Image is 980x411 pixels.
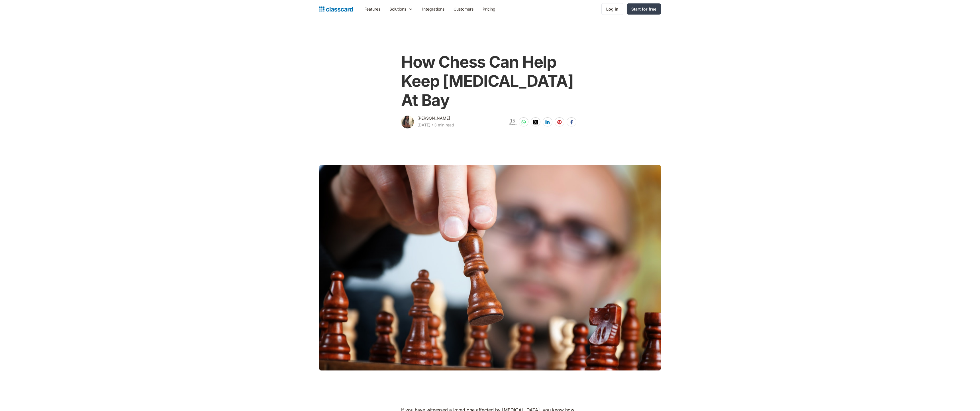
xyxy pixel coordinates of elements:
[401,53,579,110] h1: How Chess Can Help Keep [MEDICAL_DATA] At Bay
[434,122,454,128] div: 3 min read
[509,118,517,123] span: 15
[601,3,623,15] a: Log in
[417,122,430,128] div: [DATE]
[569,120,574,124] img: facebook-white sharing button
[418,3,449,15] a: Integrations
[417,115,450,122] div: [PERSON_NAME]
[389,6,406,12] div: Solutions
[478,3,500,15] a: Pricing
[545,120,550,124] img: linkedin-white sharing button
[521,120,526,124] img: whatsapp-white sharing button
[557,120,562,124] img: pinterest-white sharing button
[627,3,661,15] a: Start for free
[319,5,353,13] a: Logo
[606,6,618,12] div: Log in
[360,3,385,15] a: Features
[430,122,434,130] div: ‧
[533,120,538,124] img: twitter-white sharing button
[631,6,656,12] div: Start for free
[449,3,478,15] a: Customers
[509,123,517,126] span: Shares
